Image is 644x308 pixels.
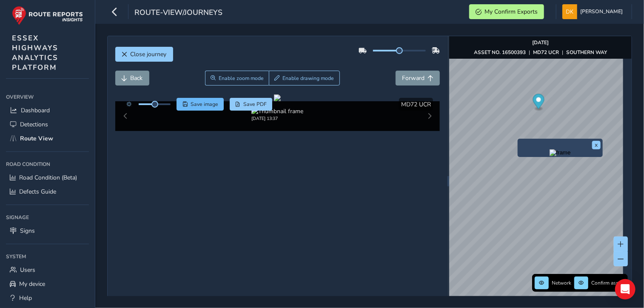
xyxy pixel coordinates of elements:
[115,47,173,62] button: Close journey
[6,291,89,305] a: Help
[19,174,77,182] span: Road Condition (Beta)
[251,115,303,122] div: [DATE] 13:37
[533,94,544,111] div: Map marker
[615,279,635,299] div: Open Intercom Messenger
[550,149,571,156] img: frame
[6,158,89,171] div: Road Condition
[177,98,224,111] button: Save
[6,117,89,131] a: Detections
[205,71,269,86] button: Zoom
[6,185,89,199] a: Defects Guide
[562,4,626,19] button: [PERSON_NAME]
[191,101,218,108] span: Save image
[131,74,143,82] span: Back
[532,39,549,46] strong: [DATE]
[474,49,607,56] div: | |
[20,227,35,235] span: Signs
[134,7,222,19] span: route-view/journeys
[562,4,577,19] img: diamond-layout
[21,106,50,114] span: Dashboard
[20,120,48,128] span: Detections
[20,134,53,143] span: Route View
[19,188,56,196] span: Defects Guide
[19,280,45,288] span: My device
[251,107,303,115] img: Thumbnail frame
[6,131,89,145] a: Route View
[6,103,89,117] a: Dashboard
[580,4,623,19] span: [PERSON_NAME]
[6,224,89,238] a: Signs
[283,75,334,82] span: Enable drawing mode
[552,279,571,286] span: Network
[6,250,89,263] div: System
[115,71,149,86] button: Back
[592,141,601,149] button: x
[20,266,35,274] span: Users
[533,49,559,56] strong: MD72 UCR
[591,279,625,286] span: Confirm assets
[520,149,601,155] button: Preview frame
[6,263,89,277] a: Users
[566,49,607,56] strong: SOUTHERN WAY
[6,171,89,185] a: Road Condition (Beta)
[12,6,83,25] img: rr logo
[6,91,89,103] div: Overview
[131,50,167,58] span: Close journey
[484,8,538,16] span: My Confirm Exports
[402,74,425,82] span: Forward
[219,75,264,82] span: Enable zoom mode
[269,71,340,86] button: Draw
[474,49,526,56] strong: ASSET NO. 16500393
[401,100,431,108] span: MD72 UCR
[243,101,267,108] span: Save PDF
[469,4,544,19] button: My Confirm Exports
[6,277,89,291] a: My device
[230,98,273,111] button: PDF
[396,71,440,86] button: Forward
[19,294,32,302] span: Help
[12,33,58,72] span: ESSEX HIGHWAYS ANALYTICS PLATFORM
[6,211,89,224] div: Signage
